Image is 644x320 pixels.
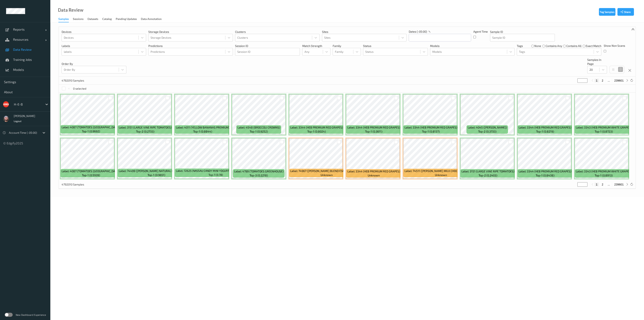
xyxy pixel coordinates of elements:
span: top-2 (0.2403) [479,173,497,177]
span: top-1 (0.8844) [193,129,212,134]
span: top-1 (0.78) [208,173,223,177]
span: Label: 3344 (HEB PREMIUM RED GRAPES) [347,169,400,173]
span: top-1 (0.3611) [365,129,382,134]
button: 239601 [613,79,625,82]
span: top-1 (0.8913) [595,173,613,177]
p: Storage Devices [148,30,233,34]
span: top-1 (0.8219) [536,129,554,134]
span: top-1 (0.8723) [595,129,613,134]
label: contains any [546,44,562,48]
p: Status [363,44,428,48]
div: Samples [58,17,69,22]
span: unknown [435,173,447,177]
span: Label: 4799 (TOMATOES GREENHOUSE) [234,169,284,173]
p: Clusters [235,30,320,34]
button: Tag Samples [599,8,615,16]
a: Pending Updates [116,16,141,22]
span: top-1 (0.8438) [536,173,554,177]
span: Label: 3344 (HEB PREMIUM RED GRAPES) [347,125,400,129]
button: 1 [595,79,599,82]
p: Match Strength [302,44,330,48]
button: 1 [595,183,599,186]
div: Data Annotation [141,17,162,22]
span: Label: 3343 (HEB PREMIUM WHITE GRAPES) [576,169,632,173]
a: Samples [58,16,73,22]
button: 2 [601,79,605,82]
div: Catalog [102,17,112,22]
span: Label: 4011 (YELLOW BANANAS PREMIUM) [176,125,230,129]
div: Pending Updates [116,17,137,22]
span: Label: 4548 (BROCCOLI CROWNS) [237,125,280,129]
span: unknown [321,173,333,177]
label: none [534,44,541,48]
span: Label: 4087 (TOMATOES [GEOGRAPHIC_DATA]) [62,125,120,129]
span: Label: 3151 (LARGE VINE RIPE TOMATOES) [119,125,172,129]
p: dates (-05:00) [409,30,427,34]
span: top-1 (0.5939) [82,173,100,177]
p: Devices [62,30,146,34]
a: Sessions [73,16,88,22]
span: top-1 (0.9692) [82,129,100,133]
p: Predictions [148,44,233,48]
p: Show Non Scans [604,44,625,48]
a: Data Annotation [141,16,166,22]
span: Label: 4045 ([PERSON_NAME]) [468,125,507,129]
button: 2 [601,183,605,186]
span: top-2 (0.3733) [478,129,496,134]
span: top-1 (0.8024) [307,129,326,134]
p: 4792010 Samples [62,182,92,186]
span: Label: 3151 (LARGE VINE RIPE TOMATOES) [461,169,514,173]
label: contains all [566,44,581,48]
span: top-1 (0.9651) [148,173,165,177]
button: ... [606,183,611,186]
span: Label: 74499 ([PERSON_NAME] NATURAL HOLLAND MINTS) [119,169,194,173]
div: Data Review [58,8,83,12]
span: Label: 74511 ([PERSON_NAME] MILK CHOCOLATE RAISINS) [405,169,478,173]
span: unknown [368,173,380,177]
button: Share [617,8,634,16]
div: Sessions [73,17,84,22]
span: top-1 (0.9252) [250,129,268,134]
span: Label: 3344 (HEB PREMIUM RED GRAPES) [519,125,571,129]
p: 4792010 Samples [62,79,92,83]
p: Models [430,44,515,48]
button: ... [606,79,611,82]
p: 0 selected [73,87,86,91]
a: Datasets [88,16,102,22]
p: Order By [62,62,126,66]
span: Label: 3343 (HEB PREMIUM WHITE GRAPES) [576,125,632,129]
p: Sites [322,30,407,34]
p: Session ID [235,44,300,48]
p: Agent Time [473,30,488,34]
span: Label: 4087 (TOMATOES [GEOGRAPHIC_DATA]) [62,169,120,173]
span: top-2 (0.2733) [136,129,154,134]
label: exact match [586,44,601,48]
span: Label: 74967 ([PERSON_NAME] BLEND ESPRESSO BEANS) [290,169,363,173]
span: Label: 3344 (HEB PREMIUM RED GRAPES) [290,125,343,129]
p: Family [333,44,361,48]
button: 239601 [613,183,625,186]
span: Label: 72625 (NASSAU CANDY MINI YOGURT COVERED PRETZELS) [176,169,256,173]
span: Label: 3344 (HEB PREMIUM RED GRAPES) [405,125,457,129]
p: Sample ID [490,30,555,34]
span: top-1 (0.8137) [422,129,440,134]
p: labels [62,44,146,48]
span: Label: 3344 (HEB PREMIUM RED GRAPES) [519,169,571,173]
p: Tags [517,44,523,48]
span: top-3 (0.2218) [250,173,268,177]
div: Datasets [88,17,98,22]
p: Samples In Page [587,58,607,66]
a: Catalog [102,16,116,22]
